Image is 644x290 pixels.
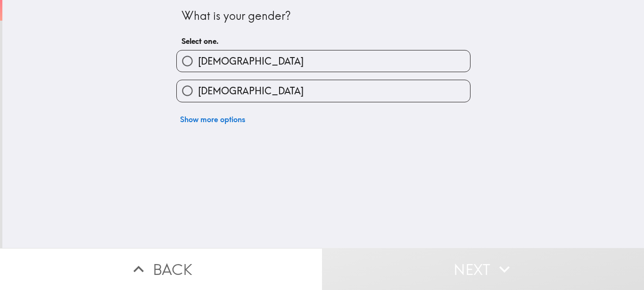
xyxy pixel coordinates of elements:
span: [DEMOGRAPHIC_DATA] [198,84,304,98]
div: What is your gender? [182,8,465,24]
button: [DEMOGRAPHIC_DATA] [177,80,470,101]
button: [DEMOGRAPHIC_DATA] [177,50,470,72]
button: Next [322,248,644,290]
h6: Select one. [182,36,465,46]
span: [DEMOGRAPHIC_DATA] [198,55,304,68]
button: Show more options [176,110,249,129]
